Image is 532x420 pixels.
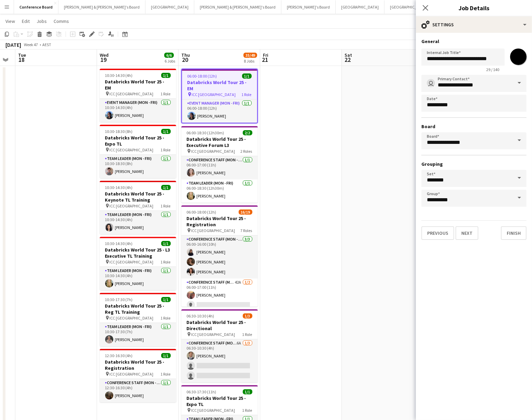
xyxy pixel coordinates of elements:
span: 1/1 [161,185,171,190]
span: 1 Role [161,315,171,321]
span: 19 [99,56,109,64]
span: Edit [22,18,30,24]
span: Sat [345,52,352,58]
h3: Databricks World Tour 25 - Keynote TL Training [100,191,176,203]
span: 1 Role [242,332,252,337]
span: 10:30-14:30 (4h) [105,185,133,190]
span: 1 Role [242,408,252,413]
span: 1/3 [243,313,252,319]
button: Previous [421,226,454,240]
span: 1/1 [243,389,252,394]
span: 7 Roles [241,228,252,233]
app-card-role: Conference Staff (Mon - Fri)1/106:00-17:00 (11h)[PERSON_NAME] [181,156,258,179]
h3: Grouping [421,161,527,167]
span: Fri [263,52,268,58]
span: ICC [GEOGRAPHIC_DATA] [110,259,154,265]
app-card-role: Team Leader (Mon - Fri)1/110:30-18:30 (8h)[PERSON_NAME] [100,155,176,178]
app-job-card: 10:30-14:30 (4h)1/1Databricks World Tour 25 - EM ICC [GEOGRAPHIC_DATA]1 RoleEvent Manager (Mon - ... [100,69,176,122]
span: ICC [GEOGRAPHIC_DATA] [191,149,235,154]
span: 06:00-18:00 (12h) [187,73,217,79]
h3: Databricks World Tour 25 - Directional [181,319,258,331]
h3: General [421,38,527,44]
h3: Databricks World Tour 25 - Expo TL [181,395,258,407]
span: ICC [GEOGRAPHIC_DATA] [110,203,154,208]
span: ICC [GEOGRAPHIC_DATA] [191,332,235,337]
span: 18 [17,56,26,64]
app-card-role: Event Manager (Mon - Fri)1/110:30-14:30 (4h)[PERSON_NAME] [100,99,176,122]
span: 1/1 [161,353,171,358]
span: 10:30-14:30 (4h) [105,73,133,78]
button: [GEOGRAPHIC_DATA]/[GEOGRAPHIC_DATA] [384,0,472,14]
span: ICC [GEOGRAPHIC_DATA] [191,408,235,413]
app-job-card: 06:30-10:30 (4h)1/3Databricks World Tour 25 - Directional ICC [GEOGRAPHIC_DATA]1 RoleConference S... [181,309,258,382]
div: 8 Jobs [244,58,257,64]
span: 20 [180,56,190,64]
span: 2/2 [243,130,252,135]
span: 1 Role [242,92,252,97]
h3: Databricks World Tour 25 - Expo TL [100,135,176,147]
h3: Databricks World Tour 25 - Registration [181,215,258,228]
a: Jobs [34,17,50,26]
span: 10:30-14:30 (4h) [105,241,133,246]
app-card-role: Event Manager (Mon - Fri)1/106:00-18:00 (12h)[PERSON_NAME] [182,99,257,123]
span: 29 / 140 [481,67,505,72]
button: [PERSON_NAME] & [PERSON_NAME]'s Board [194,0,281,14]
div: [DATE] [5,41,21,48]
app-job-card: 10:30-14:30 (4h)1/1Databricks World Tour 25 - L3 Executive TL Training ICC [GEOGRAPHIC_DATA]1 Rol... [100,237,176,290]
span: 06:30-10:30 (4h) [187,313,214,319]
span: Jobs [37,18,47,24]
span: 21 [262,56,268,64]
div: 6 Jobs [165,58,175,64]
span: 16/19 [239,209,252,215]
div: 10:30-14:30 (4h)1/1Databricks World Tour 25 - Keynote TL Training ICC [GEOGRAPHIC_DATA]1 RoleTeam... [100,181,176,234]
h3: Databricks World Tour 25 - Registration [100,359,176,371]
span: Comms [54,18,69,24]
button: [GEOGRAPHIC_DATA] [145,0,194,14]
h3: Databricks World Tour 25 - EM [182,79,257,92]
div: 12:30-16:30 (4h)1/1Databricks World Tour 25 - Registration ICC [GEOGRAPHIC_DATA]1 RoleConference ... [100,349,176,402]
span: ICC [GEOGRAPHIC_DATA] [191,228,235,233]
a: Edit [19,17,32,26]
span: 06:30-17:30 (11h) [187,389,216,394]
span: 06:00-18:30 (12h30m) [187,130,224,135]
button: Finish [501,226,527,240]
app-card-role: Team Leader (Mon - Fri)1/110:30-17:30 (7h)[PERSON_NAME] [100,323,176,346]
h3: Job Details [416,3,532,12]
span: 12:30-16:30 (4h) [105,353,133,358]
span: 6/6 [164,53,174,58]
app-job-card: 10:30-18:30 (8h)1/1Databricks World Tour 25 - Expo TL ICC [GEOGRAPHIC_DATA]1 RoleTeam Leader (Mon... [100,125,176,178]
a: View [3,17,18,26]
div: Settings [416,16,532,33]
span: 35/49 [243,53,257,58]
app-card-role: Conference Staff (Mon - Fri)42A1/206:00-17:00 (11h)[PERSON_NAME] [181,279,258,312]
span: 1/1 [161,73,171,78]
app-job-card: 10:30-17:30 (7h)1/1Databricks World Tour 25 - Reg TL Training ICC [GEOGRAPHIC_DATA]1 RoleTeam Lea... [100,293,176,346]
button: Next [456,226,478,240]
app-card-role: Conference Staff (Mon - Fri)6A1/306:30-10:30 (4h)[PERSON_NAME] [181,339,258,382]
app-card-role: Team Leader (Mon - Fri)1/106:00-18:30 (12h30m)[PERSON_NAME] [181,179,258,203]
app-job-card: 06:00-18:00 (12h)1/1Databricks World Tour 25 - EM ICC [GEOGRAPHIC_DATA]1 RoleEvent Manager (Mon -... [181,69,258,123]
app-job-card: 06:00-18:30 (12h30m)2/2Databricks World Tour 25 - Executive Forum L3 ICC [GEOGRAPHIC_DATA]2 Roles... [181,126,258,203]
span: ICC [GEOGRAPHIC_DATA] [110,371,154,377]
app-card-role: Team Leader (Mon - Fri)1/110:30-14:30 (4h)[PERSON_NAME] [100,211,176,234]
h3: Databricks World Tour 25 - Reg TL Training [100,303,176,315]
app-job-card: 06:00-18:00 (12h)16/19Databricks World Tour 25 - Registration ICC [GEOGRAPHIC_DATA]7 RolesConfere... [181,205,258,307]
span: 1 Role [161,259,171,265]
span: 10:30-18:30 (8h) [105,129,133,134]
span: 1/1 [242,73,252,79]
span: 10:30-17:30 (7h) [105,297,133,302]
span: 1 Role [161,203,171,208]
span: Wed [100,52,109,58]
span: 1/1 [161,241,171,246]
h3: Board [421,123,527,130]
span: 1 Role [161,371,171,377]
span: ICC [GEOGRAPHIC_DATA] [110,91,154,96]
span: ICC [GEOGRAPHIC_DATA] [110,315,154,321]
a: Comms [51,17,72,26]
